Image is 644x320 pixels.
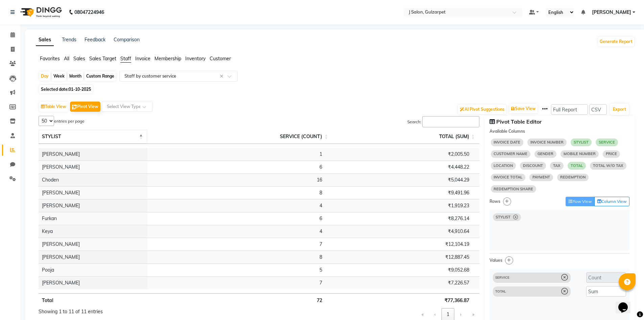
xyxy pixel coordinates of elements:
td: [PERSON_NAME] [39,276,147,289]
button: Save View [509,104,538,113]
span: SERVICE [596,138,618,146]
td: 1 [147,148,333,161]
span: Selected date: [39,85,93,93]
strong: Rows [490,199,500,204]
td: ₹8,276.14 [332,212,479,225]
button: Quick add column to values [505,256,513,264]
td: [PERSON_NAME] [39,238,147,251]
span: TAX [550,162,564,169]
div: Month [68,71,83,81]
label: Search: [407,119,421,125]
td: ₹4,448.22 [332,161,479,173]
td: ₹7,226.57 [332,276,479,289]
span: [PERSON_NAME] [592,9,631,16]
span: TOTAL W/O TAX [590,162,626,169]
span: TOTAL (SUM) [439,133,469,140]
td: ₹12,887.45 [332,251,479,263]
span: SERVICE [495,276,558,279]
td: 5 [147,263,333,276]
td: 8 [147,186,333,199]
iframe: chat widget [616,293,637,313]
div: Week [52,71,66,81]
td: [PERSON_NAME] [39,199,147,212]
span: SERVICE (COUNT) [280,133,322,140]
td: 4 [147,199,333,212]
span: MOBILE NUMBER [560,150,599,158]
span: Inventory [185,56,206,62]
span: Membership [154,56,181,62]
img: pivot.png [72,105,77,110]
img: logo [17,3,64,22]
span: Customer [210,56,231,62]
span: LOCATION [491,162,516,169]
span: GENDER [534,150,556,158]
td: ₹9,052.68 [332,263,479,276]
span: INVOICE NUMBER [527,138,567,146]
div: Custom Range [85,71,116,81]
button: Export [610,104,629,115]
span: STYLIST [571,138,592,146]
a: Feedback [85,37,105,43]
button: Generate Report [598,37,634,46]
td: 7 [147,276,333,289]
td: [PERSON_NAME] [39,148,147,161]
button: Table View [39,102,68,112]
b: 08047224946 [74,3,104,22]
td: Choden [39,173,147,186]
td: ₹4,910.64 [332,225,479,238]
td: 4 [147,225,333,238]
strong: Pivot Table Editor [496,118,542,125]
span: Sales [73,56,85,62]
span: Invoice [135,56,150,62]
strong: ₹77,366.87 [445,297,469,303]
label: entries per page [54,118,85,124]
td: ₹12,104.19 [332,238,479,251]
div: Day [39,71,50,81]
span: REDEMPTION SHARE [491,185,536,193]
span: Favorites [40,56,60,62]
span: TOTAL [495,290,558,293]
span: Clear all [220,73,225,80]
td: Furkan [39,212,147,225]
a: Comparison [114,37,140,43]
td: [PERSON_NAME] [39,186,147,199]
span: INVOICE DATE [491,138,524,146]
a: Trends [62,37,76,43]
th: SERVICE (COUNT): Activate to sort [147,130,333,144]
th: STYLIST: Activate to invert sorting [39,130,147,144]
td: 7 [147,238,333,251]
td: Keya [39,225,147,238]
button: Quick add column to rows [503,197,511,206]
span: TOTAL [568,162,586,169]
span: Staff [120,56,131,62]
td: [PERSON_NAME] [39,161,147,173]
span: DISCOUNT [520,162,546,169]
span: PRICE [603,150,620,158]
td: ₹1,919.23 [332,199,479,212]
span: PAYMENT [529,174,553,181]
th: TOTAL (SUM): Activate to sort [332,130,479,144]
td: 6 [147,161,333,173]
button: Column View [594,197,629,206]
strong: Available Columns [490,129,525,134]
span: INVOICE TOTAL [491,174,526,181]
button: AI Pivot Suggestions [458,105,506,114]
div: Showing 1 to 11 of 11 entries [39,308,103,315]
td: ₹2,005.50 [332,148,479,161]
td: Pooja [39,263,147,276]
td: ₹5,044.29 [332,173,479,186]
td: ₹9,491.96 [332,186,479,199]
span: CUSTOMER NAME [491,150,531,158]
span: 01-10-2025 [69,87,91,92]
strong: 72 [317,297,322,303]
td: [PERSON_NAME] [39,251,147,263]
span: STYLIST [42,133,61,140]
strong: Values [490,258,502,263]
span: Sales Target [89,56,116,62]
button: Pivot View [70,102,100,112]
span: STYLIST [496,215,510,219]
span: REDEMPTION [557,174,589,181]
strong: Total [42,297,53,303]
td: 6 [147,212,333,225]
td: 8 [147,251,333,263]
